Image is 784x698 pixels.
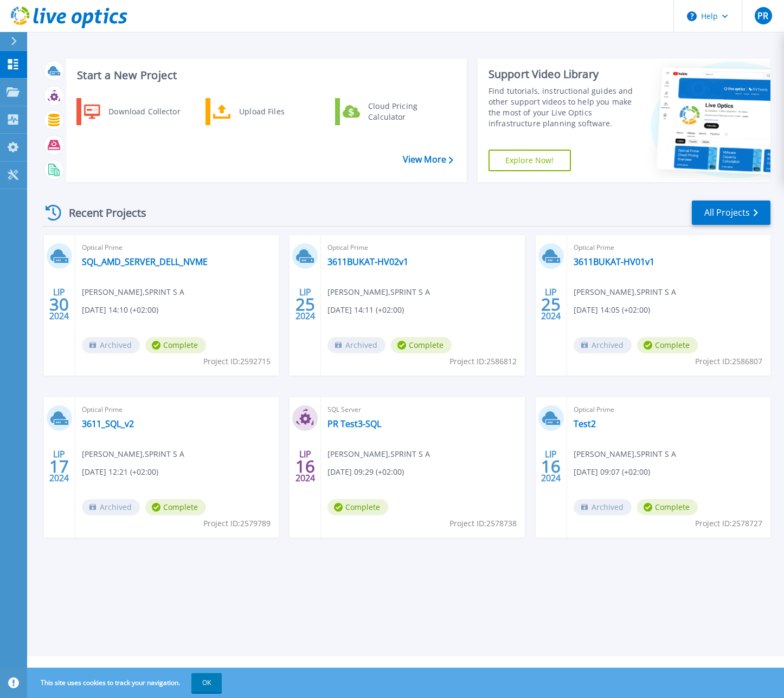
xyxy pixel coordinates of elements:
[82,466,158,478] span: [DATE] 12:21 (+02:00)
[541,300,561,309] span: 25
[335,98,446,125] a: Cloud Pricing Calculator
[82,404,272,416] span: Optical Prime
[363,101,443,122] div: Cloud Pricing Calculator
[234,101,314,122] div: Upload Files
[574,256,654,267] a: 3611BUKAT-HV01v1
[82,286,184,298] span: [PERSON_NAME] , SPRINT S A
[327,286,430,298] span: [PERSON_NAME] , SPRINT S A
[327,256,408,267] a: 3611BUKAT-HV02v1
[541,285,561,324] div: LIP 2024
[203,356,271,367] span: Project ID: 2592715
[574,286,676,298] span: [PERSON_NAME] , SPRINT S A
[76,98,188,125] a: Download Collector
[637,337,698,353] span: Complete
[574,466,650,478] span: [DATE] 09:07 (+02:00)
[327,304,404,316] span: [DATE] 14:11 (+02:00)
[574,448,676,460] span: [PERSON_NAME] , SPRINT S A
[327,466,404,478] span: [DATE] 09:29 (+02:00)
[49,285,69,324] div: LIP 2024
[695,356,762,367] span: Project ID: 2586807
[295,447,316,486] div: LIP 2024
[391,337,452,353] span: Complete
[49,447,69,486] div: LIP 2024
[327,499,388,515] span: Complete
[82,256,208,267] a: SQL_AMD_SERVER_DELL_NVME
[327,404,518,416] span: SQL Server
[82,304,158,316] span: [DATE] 14:10 (+02:00)
[145,337,206,353] span: Complete
[541,462,561,471] span: 16
[30,673,222,693] span: This site uses cookies to track your navigation.
[574,242,764,254] span: Optical Prime
[82,337,140,353] span: Archived
[574,418,596,429] a: Test2
[574,404,764,416] span: Optical Prime
[203,518,271,529] span: Project ID: 2579789
[327,448,430,460] span: [PERSON_NAME] , SPRINT S A
[103,101,185,122] div: Download Collector
[449,356,517,367] span: Project ID: 2586812
[205,98,317,125] a: Upload Files
[295,462,315,471] span: 16
[327,242,518,254] span: Optical Prime
[489,86,635,129] div: Find tutorials, instructional guides and other support videos to help you make the most of your L...
[295,285,316,324] div: LIP 2024
[327,418,381,429] a: PR Test3-SQL
[489,67,635,81] div: Support Video Library
[574,499,632,515] span: Archived
[574,304,650,316] span: [DATE] 14:05 (+02:00)
[489,150,571,171] a: Explore Now!
[82,242,272,254] span: Optical Prime
[574,337,632,353] span: Archived
[449,518,517,529] span: Project ID: 2578738
[637,499,698,515] span: Complete
[695,518,762,529] span: Project ID: 2578727
[42,199,161,226] div: Recent Projects
[145,499,206,515] span: Complete
[295,300,315,309] span: 25
[692,201,770,225] a: All Projects
[191,673,222,693] button: OK
[757,11,768,20] span: PR
[49,300,69,309] span: 30
[49,462,69,471] span: 17
[403,154,453,165] a: View More
[541,447,561,486] div: LIP 2024
[82,448,184,460] span: [PERSON_NAME] , SPRINT S A
[82,499,140,515] span: Archived
[82,418,134,429] a: 3611_SQL_v2
[327,337,385,353] span: Archived
[77,69,453,81] h3: Start a New Project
